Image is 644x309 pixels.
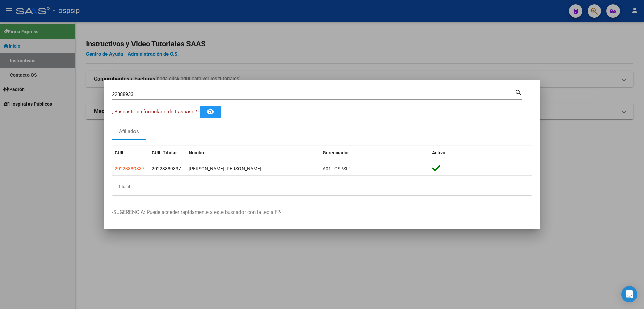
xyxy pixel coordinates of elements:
[115,166,144,171] span: 20223889337
[112,146,149,160] datatable-header-cell: CUIL
[152,166,181,171] span: 20223889337
[149,146,186,160] datatable-header-cell: CUIL Titular
[320,146,429,160] datatable-header-cell: Gerenciador
[206,108,214,116] mat-icon: remove_red_eye
[189,165,317,173] div: [PERSON_NAME] [PERSON_NAME]
[432,150,445,155] span: Activo
[515,88,522,96] mat-icon: search
[112,178,532,195] div: 1 total
[323,166,351,171] span: A01 - OSPSIP
[429,146,532,160] datatable-header-cell: Activo
[186,146,320,160] datatable-header-cell: Nombre
[115,150,125,155] span: CUIL
[112,208,532,216] p: -SUGERENCIA: Puede acceder rapidamente a este buscador con la tecla F2-
[152,150,177,155] span: CUIL Titular
[189,150,206,155] span: Nombre
[119,128,139,136] div: Afiliados
[323,150,349,155] span: Gerenciador
[112,109,200,115] span: ¿Buscaste un formulario de traspaso? -
[621,286,637,302] div: Open Intercom Messenger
